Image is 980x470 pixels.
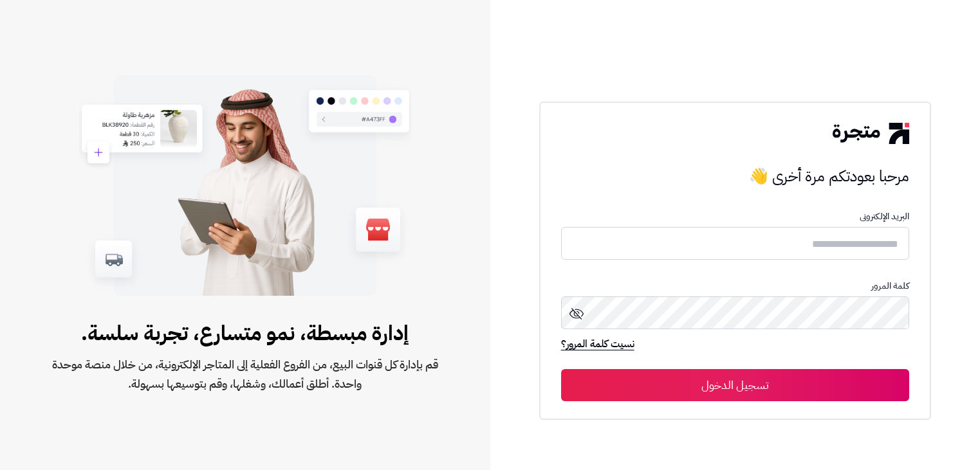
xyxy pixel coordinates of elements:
span: قم بإدارة كل قنوات البيع، من الفروع الفعلية إلى المتاجر الإلكترونية، من خلال منصة موحدة واحدة. أط... [41,355,449,393]
span: إدارة مبسطة، نمو متسارع، تجربة سلسة. [41,318,449,348]
img: logo-2.png [833,123,909,143]
button: تسجيل الدخول [561,369,909,401]
p: كلمة المرور [561,281,909,291]
p: البريد الإلكترونى [561,212,909,222]
a: نسيت كلمة المرور؟ [561,336,634,354]
h3: مرحبا بعودتكم مرة أخرى 👋 [561,163,909,189]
